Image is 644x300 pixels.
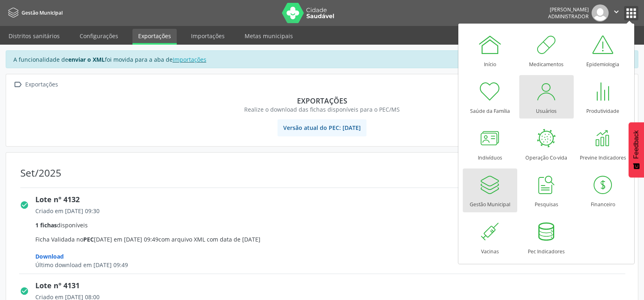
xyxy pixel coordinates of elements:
a: Importações [173,56,206,63]
div: Lote nº 4131 [35,280,631,291]
span: Gestão Municipal [22,9,63,16]
a: Metas municipais [239,29,299,43]
button: Feedback - Mostrar pesquisa [629,122,644,177]
a: Medicamentos [519,28,574,72]
a:  Exportações [12,79,59,91]
a: Configurações [74,29,124,43]
span: Administrador [548,13,589,20]
a: Operação Co-vida [519,122,574,165]
div: Último download em [DATE] 09:49 [35,261,631,269]
span: Versão atual do PEC: [DATE] [278,119,366,136]
a: Saúde da Família [463,75,517,119]
strong: enviar o XML [68,56,105,63]
div: disponíveis [35,221,631,229]
a: Usuários [519,75,574,119]
button: apps [624,6,638,20]
i:  [612,7,621,16]
div: Criado em [DATE] 09:30 [35,207,631,215]
a: Pesquisas [519,168,574,212]
a: Indivíduos [463,122,517,165]
a: Pec Indicadores [519,216,574,259]
div: Exportações [24,79,59,91]
span: PEC [83,235,94,243]
i: check_circle [20,287,29,296]
a: Epidemiologia [576,28,630,72]
div: [PERSON_NAME] [548,6,589,13]
div: A funcionalidade de foi movida para a aba de [6,50,638,68]
a: Gestão Municipal [6,6,63,19]
i:  [12,79,24,91]
a: Importações [185,29,230,43]
a: Exportações [132,29,177,45]
a: Produtividade [576,75,630,119]
div: Lote nº 4132 [35,194,631,205]
a: Distritos sanitários [3,29,65,43]
a: Financeiro [576,168,630,212]
div: Realize o download das fichas disponíveis para o PEC/MS [17,105,627,114]
div: Set/2025 [20,167,61,179]
span: Ficha Validada no [DATE] em [DATE] 09:49 [35,207,631,269]
span: com arquivo XML com data de [DATE] [158,235,260,243]
a: Vacinas [463,216,517,259]
span: 1 fichas [35,221,57,229]
span: Download [35,253,64,260]
div: Exportações [17,96,627,105]
a: Previne Indicadores [576,122,630,165]
button:  [609,4,624,22]
a: Início [463,28,517,72]
span: Feedback [633,130,640,159]
img: img [592,4,609,22]
i: check_circle [20,201,29,209]
a: Gestão Municipal [463,168,517,212]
